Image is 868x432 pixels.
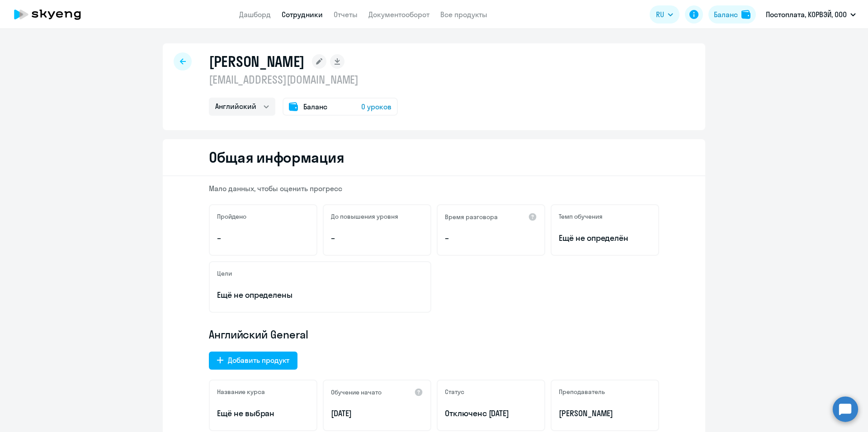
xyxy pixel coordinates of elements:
[559,212,603,221] h5: Темп обучения
[331,212,398,221] h5: До повышения уровня
[708,5,756,23] button: Балансbalance
[217,388,265,396] h5: Название курса
[482,408,509,418] span: с [DATE]
[361,101,392,112] span: 0 уроков
[559,388,605,396] h5: Преподаватель
[334,10,358,19] a: Отчеты
[741,10,750,19] img: balance
[209,183,659,193] p: Мало данных, чтобы оценить прогресс
[559,232,651,244] span: Ещё не определён
[761,4,860,25] button: Постоплата, КОРВЭЙ, ООО
[217,408,309,419] p: Ещё не выбран
[445,232,537,244] p: –
[209,352,297,370] button: Добавить продукт
[368,10,429,19] a: Документооборот
[217,289,423,301] p: Ещё не определены
[209,327,308,342] span: Английский General
[217,269,232,277] h5: Цели
[239,10,271,19] a: Дашборд
[766,9,847,20] p: Постоплата, КОРВЭЙ, ООО
[217,212,246,221] h5: Пройдено
[209,52,305,70] h1: [PERSON_NAME]
[282,10,323,19] a: Сотрудники
[217,232,309,244] p: –
[559,408,651,419] p: [PERSON_NAME]
[209,72,398,87] p: [EMAIL_ADDRESS][DOMAIN_NAME]
[445,388,464,396] h5: Статус
[445,213,498,221] h5: Время разговора
[228,355,289,366] div: Добавить продукт
[445,408,537,419] p: Отключен
[209,148,344,166] h2: Общая информация
[303,101,327,112] span: Баланс
[650,5,679,23] button: RU
[656,9,664,20] span: RU
[331,408,423,419] p: [DATE]
[331,232,423,244] p: –
[714,9,738,20] div: Баланс
[440,10,487,19] a: Все продукты
[331,388,382,396] h5: Обучение начато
